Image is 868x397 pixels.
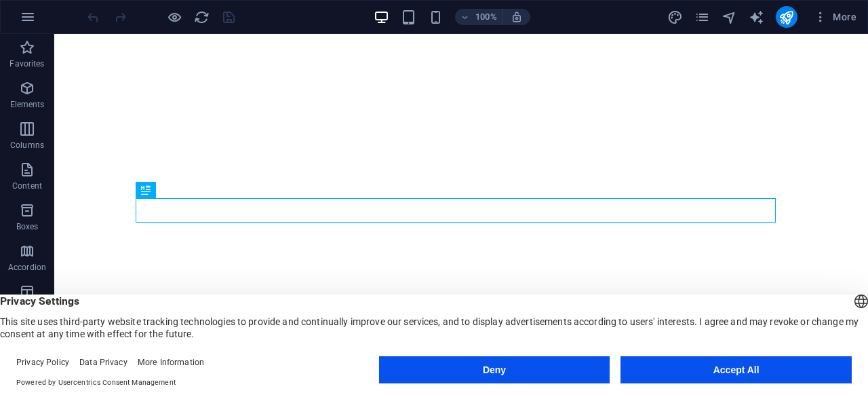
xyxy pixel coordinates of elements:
i: Reload page [194,10,210,25]
button: More [808,6,862,28]
button: text_generator [749,9,765,25]
button: publish [776,6,797,28]
i: Pages (Ctrl+Alt+S) [694,10,710,25]
i: AI Writer [749,10,764,25]
p: Boxes [16,221,39,232]
p: Columns [10,140,44,151]
button: 100% [455,9,503,25]
i: Publish [778,10,794,25]
i: Navigator [722,10,737,25]
span: More [814,10,856,24]
i: Design (Ctrl+Alt+Y) [667,10,683,25]
p: Elements [10,99,45,110]
p: Content [12,181,42,191]
button: design [667,9,684,25]
p: Accordion [8,262,46,273]
p: Favorites [9,58,44,69]
button: navigator [722,9,738,25]
button: reload [193,9,210,25]
button: pages [694,9,711,25]
i: On resize automatically adjust zoom level to fit chosen device. [511,11,523,23]
h6: 100% [475,9,497,25]
button: Click here to leave preview mode and continue editing [166,9,182,25]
